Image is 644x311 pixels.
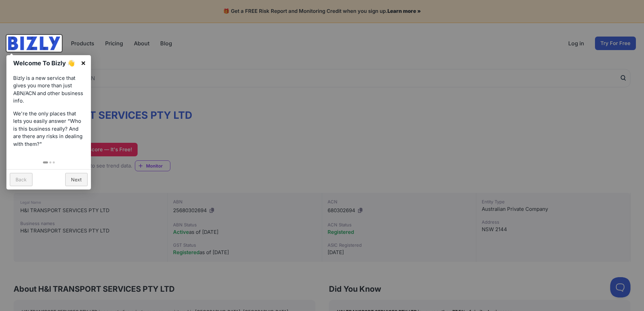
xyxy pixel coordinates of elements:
a: Back [10,173,32,186]
a: × [76,55,91,70]
a: Next [65,173,88,186]
p: We're the only places that lets you easily answer “Who is this business really? And are there any... [13,110,84,148]
p: Bizly is a new service that gives you more than just ABN/ACN and other business info. [13,74,84,105]
h1: Welcome To Bizly 👋 [13,59,77,68]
